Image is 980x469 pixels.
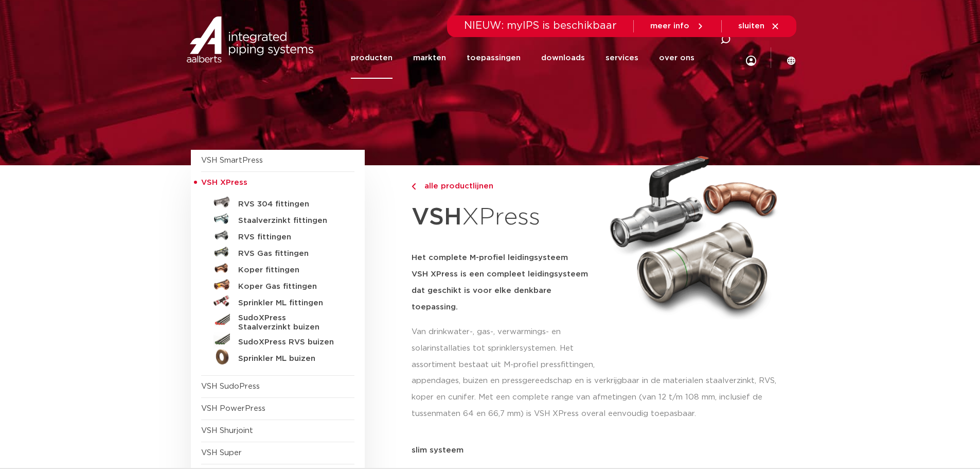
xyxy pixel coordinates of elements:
span: sluiten [738,22,764,30]
a: Koper fittingen [201,260,354,276]
span: VSH XPress [201,179,247,186]
a: VSH Super [201,449,242,457]
span: NIEUW: myIPS is beschikbaar [464,21,617,31]
a: markten [413,37,446,79]
a: over ons [659,37,694,79]
a: toepassingen [467,37,521,79]
a: meer info [650,22,705,31]
a: Sprinkler ML fittingen [201,293,354,309]
p: Van drinkwater-, gas-, verwarmings- en solarinstallaties tot sprinklersystemen. Het assortiment b... [412,324,598,373]
a: SudoXPress RVS buizen [201,332,354,349]
a: services [605,37,638,79]
a: producten [351,37,393,79]
a: SudoXPress Staalverzinkt buizen [201,309,354,332]
a: RVS Gas fittingen [201,244,354,260]
span: meer info [650,22,689,30]
h5: SudoXPress RVS buizen [238,338,340,347]
h1: XPress [412,198,598,237]
a: VSH SmartPress [201,157,263,164]
a: RVS fittingen [201,227,354,244]
h5: Staalverzinkt fittingen [238,216,340,225]
h5: RVS Gas fittingen [238,249,340,258]
a: alle productlijnen [412,180,598,193]
a: sluiten [738,22,780,31]
p: slim systeem [412,446,790,454]
p: appendages, buizen en pressgereedschap en is verkrijgbaar in de materialen staalverzinkt, RVS, ko... [412,373,790,422]
h5: RVS 304 fittingen [238,200,340,209]
a: VSH SudoPress [201,383,260,390]
strong: VSH [412,205,462,229]
h5: SudoXPress Staalverzinkt buizen [238,314,340,332]
img: chevron-right.svg [412,183,416,190]
h5: RVS fittingen [238,233,340,242]
h5: Koper Gas fittingen [238,282,340,291]
span: alle productlijnen [418,182,493,190]
a: downloads [541,37,585,79]
h5: Het complete M-profiel leidingsysteem VSH XPress is een compleet leidingsysteem dat geschikt is v... [412,250,598,316]
a: Koper Gas fittingen [201,276,354,293]
a: RVS 304 fittingen [201,194,354,211]
nav: Menu [351,37,694,79]
div: my IPS [746,34,756,82]
h5: Koper fittingen [238,266,340,275]
h5: Sprinkler ML fittingen [238,299,340,308]
h5: Sprinkler ML buizen [238,354,340,363]
a: Sprinkler ML buizen [201,349,354,365]
a: VSH PowerPress [201,405,265,412]
a: Staalverzinkt fittingen [201,211,354,227]
a: VSH Shurjoint [201,427,253,435]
